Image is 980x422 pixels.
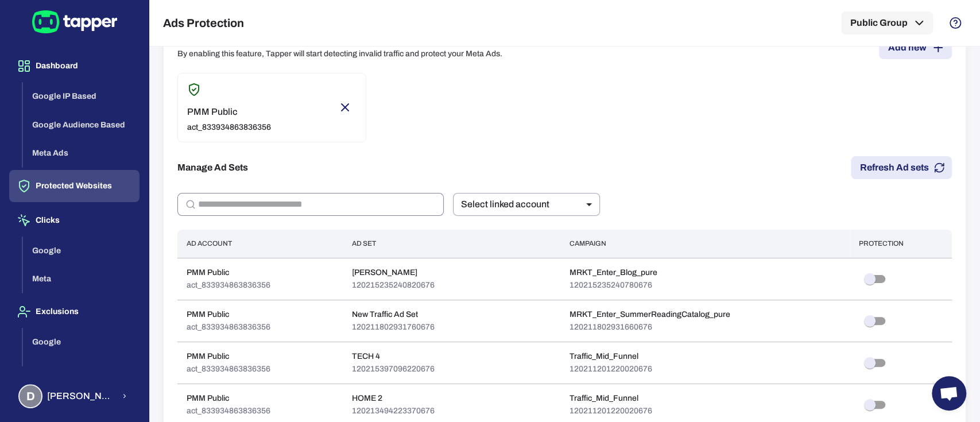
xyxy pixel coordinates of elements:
p: Traffic_Mid_Funnel [569,393,652,404]
button: Meta [23,265,140,293]
p: act_833934863836356 [187,280,270,291]
button: Google [23,328,140,357]
p: [PERSON_NAME] [352,268,435,278]
a: Google [23,245,140,254]
h6: Manage Ad Sets [177,161,248,175]
p: By enabling this feature, Tapper will start detecting invalid traffic and protect your Meta Ads. [177,49,502,59]
p: act_833934863836356 [187,322,270,332]
button: Meta Ads [23,139,140,168]
a: Exclusions [9,306,140,316]
p: PMM Public [187,106,271,118]
p: act_833934863836356 [187,364,270,374]
button: Google Audience Based [23,111,140,140]
th: Campaign [560,230,850,258]
p: 120211802931660676 [569,322,730,332]
p: MRKT_Enter_SummerReadingCatalog_pure [569,309,730,320]
div: Select linked account [453,193,600,216]
button: Clicks [9,204,140,237]
p: 120215235240820676 [352,280,435,291]
a: Google [23,336,140,346]
p: 120213494223370676 [352,406,435,416]
p: Traffic_Mid_Funnel [569,351,652,362]
a: Meta Ads [23,148,140,157]
p: act_833934863836356 [187,122,271,133]
a: Clicks [9,215,140,224]
th: Ad Account [177,230,343,258]
a: Dashboard [9,60,140,70]
p: 120211802931760676 [352,322,435,332]
h5: Ads Protection [163,16,244,30]
p: 120215397096220676 [352,364,435,374]
p: 120211201220020676 [569,364,652,374]
button: Protected Websites [9,170,140,202]
p: MRKT_Enter_Blog_pure [569,268,657,278]
span: [PERSON_NAME] [PERSON_NAME] [47,390,114,402]
a: Google Audience Based [23,119,140,129]
p: HOME 2 [352,393,435,404]
a: Protected Websites [9,180,140,190]
p: PMM Public [187,309,270,320]
button: Meta [23,356,140,385]
p: 120211201220020676 [569,406,652,416]
button: D[PERSON_NAME] [PERSON_NAME] [9,380,140,413]
button: Refresh Ad sets [851,156,952,179]
button: Google [23,237,140,265]
a: Meta [23,365,140,374]
button: Dashboard [9,50,140,82]
a: Open chat [932,376,966,411]
button: Google IP Based [23,82,140,111]
th: Protection [850,230,952,258]
button: Add new [879,36,952,59]
button: Exclusions [9,296,140,328]
a: Meta [23,273,140,283]
p: PMM Public [187,268,270,278]
th: Ad Set [343,230,560,258]
p: New Traffic Ad Set [352,309,435,320]
p: TECH 4 [352,351,435,362]
p: act_833934863836356 [187,406,270,416]
a: Google IP Based [23,91,140,100]
button: Public Group [841,11,933,34]
div: D [18,384,42,408]
button: Remove account [334,96,357,119]
p: 120215235240780676 [569,280,657,291]
p: PMM Public [187,351,270,362]
p: PMM Public [187,393,270,404]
